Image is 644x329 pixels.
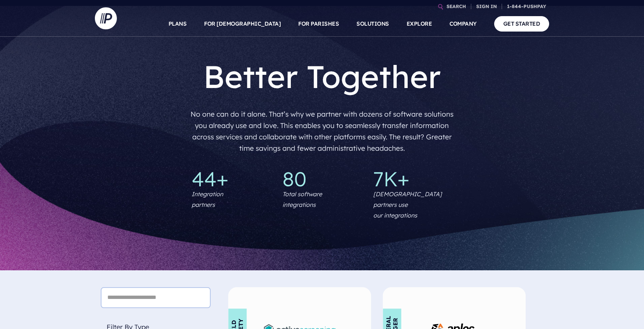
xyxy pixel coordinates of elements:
[298,11,339,37] a: FOR PARISHES
[449,11,477,37] a: COMPANY
[169,11,187,37] a: PLANS
[188,106,456,157] p: No one can do it alone. That’s why we partner with dozens of software solutions you already use a...
[282,169,362,189] p: 80
[494,16,549,31] a: GET STARTED
[373,169,452,189] p: 7K+
[407,11,432,37] a: EXPLORE
[204,11,281,37] a: FOR [DEMOGRAPHIC_DATA]
[192,169,271,189] p: 44+
[192,189,223,210] p: Integration partners
[188,57,456,95] h1: Better Together
[356,11,389,37] a: SOLUTIONS
[373,189,452,220] p: [DEMOGRAPHIC_DATA] partners use our integrations
[282,189,322,210] p: Total software integrations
